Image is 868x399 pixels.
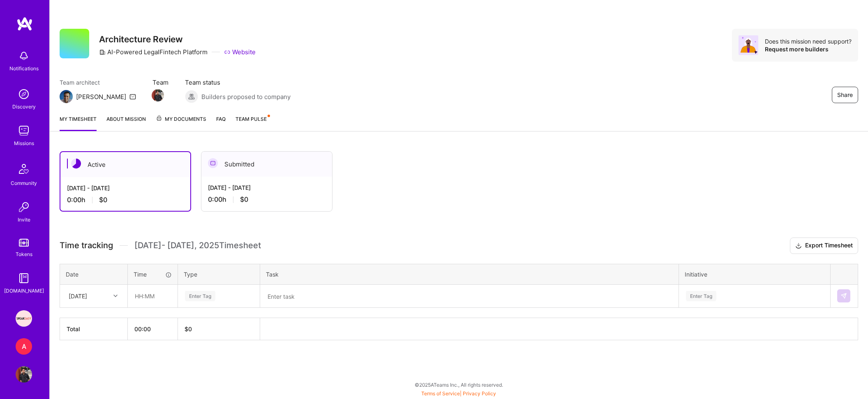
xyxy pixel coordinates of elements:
th: 00:00 [128,318,178,340]
span: My Documents [156,115,206,124]
img: Invite [16,199,32,215]
div: Enter Tag [686,290,716,302]
span: Team Pulse [235,116,267,122]
img: guide book [16,270,32,286]
input: HH:MM [128,285,177,307]
img: Team Member Avatar [152,89,164,101]
div: Invite [18,215,30,224]
a: Website [224,48,256,56]
button: Share [832,87,858,103]
div: [DATE] [69,292,87,300]
img: Submitted [208,158,218,168]
img: Speakeasy: Software Engineer to help Customers write custom functions [16,310,32,327]
div: Initiative [685,270,824,279]
i: icon CompanyGray [99,49,106,55]
span: Team [152,78,169,87]
button: Export Timesheet [790,238,858,254]
a: My timesheet [60,115,97,131]
span: Team architect [60,78,136,87]
span: $ 0 [185,325,192,332]
a: About Mission [106,115,146,131]
span: $0 [240,195,248,204]
div: [DOMAIN_NAME] [4,286,44,295]
img: discovery [16,86,32,102]
span: Share [837,91,853,99]
div: Submitted [201,152,332,177]
img: Builders proposed to company [185,90,198,103]
img: Active [71,159,81,168]
span: | [421,390,496,397]
div: 0:00 h [67,196,184,204]
a: My Documents [156,115,206,131]
div: Notifications [9,64,39,73]
div: Request more builders [765,45,852,53]
h3: Architecture Review [99,34,256,44]
div: AI-Powered LegalFintech Platform [99,48,208,56]
i: icon Download [795,242,802,250]
div: Missions [14,139,34,148]
span: Team status [185,78,291,87]
th: Type [178,264,260,284]
div: Time [134,270,172,279]
img: logo [16,16,33,31]
div: Discovery [12,102,36,111]
div: Enter Tag [185,290,215,302]
i: icon Chevron [113,294,118,298]
a: User Avatar [14,366,34,383]
a: Privacy Policy [463,390,496,397]
div: Active [60,152,190,177]
a: Team Pulse [235,115,269,131]
div: © 2025 ATeams Inc., All rights reserved. [49,374,868,395]
div: [PERSON_NAME] [76,92,126,101]
div: [DATE] - [DATE] [208,183,325,192]
span: Builders proposed to company [201,92,291,101]
a: Team Member Avatar [152,88,163,102]
img: Avatar [739,35,758,55]
img: Team Architect [60,90,73,103]
img: bell [16,48,32,64]
div: [DATE] - [DATE] [67,184,184,192]
span: [DATE] - [DATE] , 2025 Timesheet [134,240,261,251]
th: Task [260,264,679,284]
div: 0:00 h [208,195,325,204]
a: Speakeasy: Software Engineer to help Customers write custom functions [14,310,34,327]
a: FAQ [216,115,226,131]
span: Time tracking [60,240,113,251]
img: User Avatar [16,366,32,383]
span: $0 [99,196,107,204]
a: A [14,338,34,355]
img: teamwork [16,122,32,139]
th: Total [60,318,128,340]
div: Does this mission need support? [765,37,852,45]
th: Date [60,264,128,284]
img: Community [14,159,34,179]
div: Community [11,179,37,187]
img: Submit [840,293,847,299]
a: Terms of Service [421,390,460,397]
div: Tokens [16,250,32,258]
img: tokens [19,239,29,247]
div: A [16,338,32,355]
i: icon Mail [129,93,136,100]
